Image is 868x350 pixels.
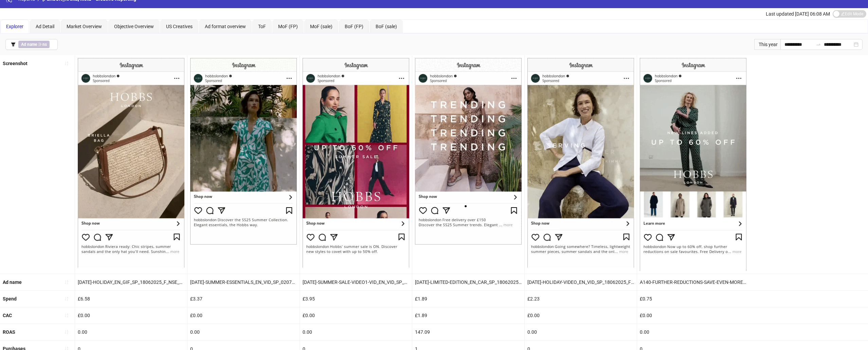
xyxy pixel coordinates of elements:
[415,58,522,245] img: Screenshot 120229832439150624
[816,42,821,47] span: swap-right
[166,24,193,29] span: US Creatives
[3,61,28,66] b: Screenshot
[190,58,297,245] img: Screenshot 120229779831030624
[5,39,58,50] button: Ad name ∋ ns
[527,58,634,267] img: Screenshot 120229832439200624
[75,274,187,290] div: [DATE]-HOLIDAY_EN_GIF_SP_18062025_F_NSE_SC24_USP9_BAU – Copy
[187,324,300,340] div: 0.00
[3,329,15,335] b: ROAS
[300,274,412,290] div: [DATE]-SUMMER-SALE-VIDEO1-VID_EN_VID_SP_02072025_F_NSE_SC1_USP1_SALE – Copy
[525,307,637,324] div: £0.00
[67,24,102,29] span: Market Overview
[6,24,23,29] span: Explorer
[11,42,16,47] span: filter
[766,11,830,17] span: Last updated [DATE] 06:08 AM
[278,24,298,29] span: MoF (FP)
[3,313,12,318] b: CAC
[637,307,749,324] div: £0.00
[376,24,397,29] span: BoF (sale)
[64,280,69,285] span: sort-ascending
[300,324,412,340] div: 0.00
[637,324,749,340] div: 0.00
[525,274,637,290] div: [DATE]-HOLIDAY-VIDEO_EN_VID_SP_18062025_F_NSE_SC24_USP9_BAU – Copy
[64,61,69,66] span: sort-ascending
[64,313,69,318] span: sort-ascending
[412,274,524,290] div: [DATE]-LIMITED-EDITION_EN_CAR_SP_18062025_F_NSE_SC24_USP9_OCCASION – Copy
[205,24,246,29] span: Ad format overview
[42,42,47,47] b: ns
[525,324,637,340] div: 0.00
[187,291,300,307] div: £3.37
[345,24,363,29] span: BoF (FP)
[64,330,69,334] span: sort-ascending
[525,291,637,307] div: £2.23
[816,42,821,47] span: to
[114,24,154,29] span: Objective Overview
[75,291,187,307] div: £6.58
[187,307,300,324] div: £0.00
[754,39,780,50] div: This year
[412,291,524,307] div: £1.89
[258,24,266,29] span: ToF
[3,279,22,285] b: Ad name
[64,296,69,301] span: sort-ascending
[303,58,409,267] img: Screenshot 120230501957620624
[78,58,184,267] img: Screenshot 120229832439190624
[75,324,187,340] div: 0.00
[300,307,412,324] div: £0.00
[310,24,332,29] span: MoF (sale)
[637,291,749,307] div: £0.75
[187,274,300,290] div: [DATE]-SUMMER-ESSENTIALS_EN_VID_SP_02072025_F_NSE_SC1_None_BAU
[36,24,54,29] span: Ad Detail
[300,291,412,307] div: £3.95
[3,296,17,302] b: Spend
[637,274,749,290] div: A140-FURTHER-REDUCTIONS-SAVE-EVEN-MORE-VIDEO_EN_COL_NI_07012025_F_CC_SC1_None_ESS
[75,307,187,324] div: £0.00
[18,41,50,48] span: ∋
[412,324,524,340] div: 147.09
[21,42,37,47] b: Ad name
[640,58,746,271] img: Screenshot 120216598869550624
[412,307,524,324] div: £1.89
